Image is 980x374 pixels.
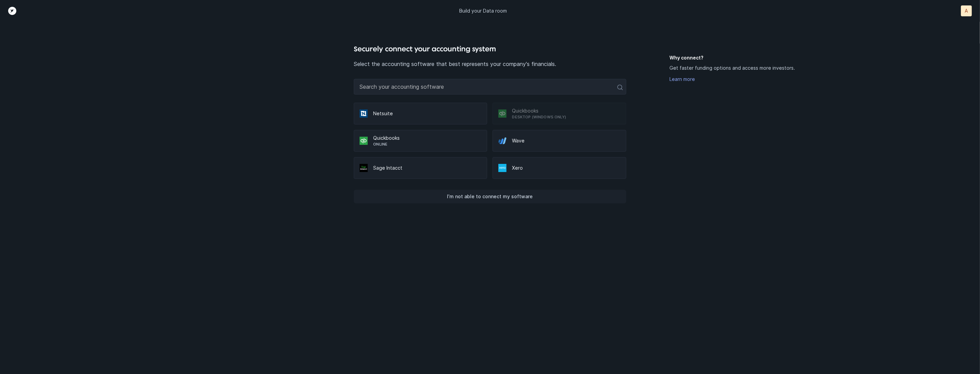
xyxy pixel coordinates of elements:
[512,137,620,144] p: Wave
[354,190,626,203] button: I’m not able to connect my software
[512,114,620,120] p: Desktop (Windows only)
[965,7,968,14] p: A
[373,110,481,117] p: Netsuite
[493,157,626,179] div: Xero
[460,7,507,14] p: Build your Data room
[354,130,487,152] div: QuickbooksOnline
[493,103,626,124] div: QuickbooksDesktop (Windows only)
[354,44,626,54] h4: Securely connect your accounting system
[373,141,481,147] p: Online
[512,165,620,171] p: Xero
[493,130,626,152] div: Wave
[670,54,898,61] h5: Why connect?
[670,76,695,82] a: Learn more
[373,135,481,141] p: Quickbooks
[354,157,487,179] div: Sage Intacct
[447,192,533,201] p: I’m not able to connect my software
[354,60,626,68] p: Select the accounting software that best represents your company's financials.
[961,5,972,16] button: A
[354,79,626,95] input: Search your accounting software
[512,107,620,114] p: Quickbooks
[373,165,481,171] p: Sage Intacct
[354,103,487,124] div: Netsuite
[670,64,795,72] p: Get faster funding options and access more investors.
